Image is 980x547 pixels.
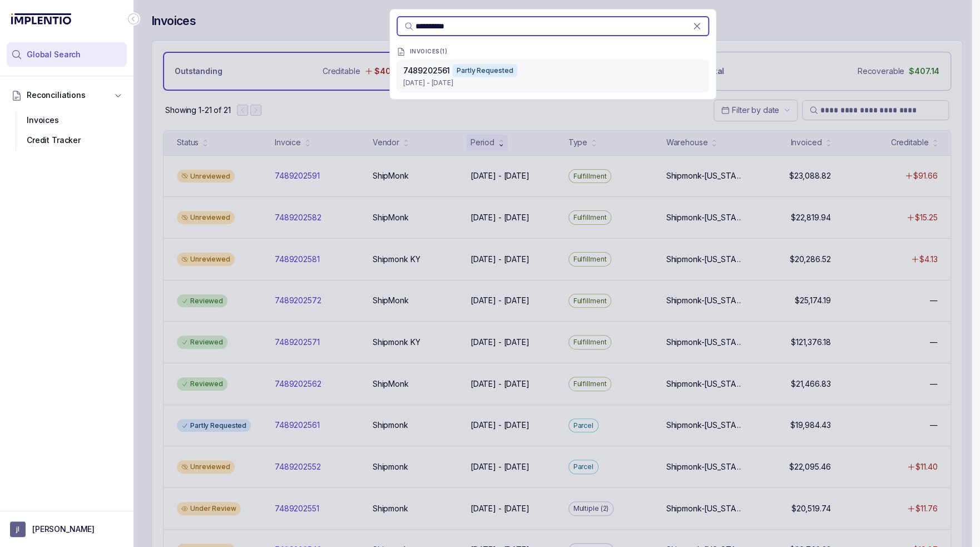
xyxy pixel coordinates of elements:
p: INVOICES ( 1 ) [410,48,448,55]
div: Invoices [16,110,118,130]
p: [PERSON_NAME] [32,524,95,535]
p: [DATE] - [DATE] [403,77,702,88]
button: Reconciliations [7,83,127,107]
span: 7489202561 [403,66,451,75]
span: User initials [10,521,26,537]
span: Global Search [27,49,81,60]
div: Credit Tracker [16,130,118,150]
button: User initials[PERSON_NAME] [10,521,123,537]
div: Collapse Icon [127,12,140,26]
div: Reconciliations [7,108,127,153]
div: Partly Requested [452,64,517,77]
span: Reconciliations [27,90,86,101]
